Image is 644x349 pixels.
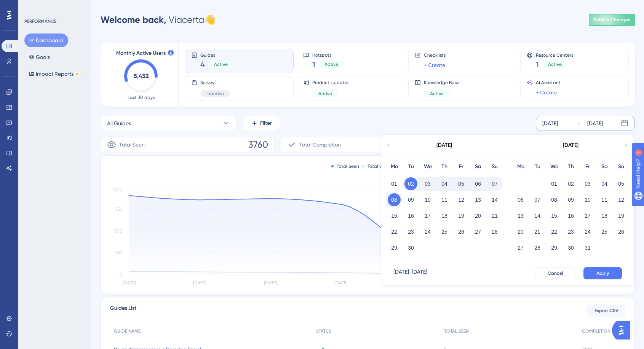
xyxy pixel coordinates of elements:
[424,80,459,86] span: Knowledge Base
[101,116,236,131] button: All Guides
[115,207,123,212] tspan: 750
[529,162,546,171] div: Tu
[438,177,451,190] button: 04
[438,225,451,238] button: 25
[589,14,635,26] button: Publish Changes
[583,267,622,279] button: Apply
[581,225,594,238] button: 24
[424,61,445,70] a: + Create
[388,177,401,190] button: 01
[546,162,563,171] div: We
[200,59,205,70] span: 4
[488,225,501,238] button: 28
[404,209,417,222] button: 16
[110,304,136,317] span: Guides List
[598,193,611,206] button: 11
[471,193,484,206] button: 13
[563,141,578,150] div: [DATE]
[548,177,561,190] button: 01
[101,14,166,25] span: Welcome back,
[248,139,268,151] span: 3760
[531,209,544,222] button: 14
[101,14,216,26] div: Viacerta 👋
[564,225,577,238] button: 23
[316,328,331,334] span: STATUS
[424,52,446,58] span: Checklists
[581,209,594,222] button: 17
[318,91,332,97] span: Active
[548,241,561,254] button: 29
[324,61,338,67] span: Active
[596,270,609,276] span: Apply
[564,193,577,206] button: 09
[206,91,224,97] span: Inactive
[581,241,594,254] button: 31
[579,162,596,171] div: Fr
[430,91,444,97] span: Active
[112,187,123,192] tspan: 1000
[388,209,401,222] button: 15
[421,193,434,206] button: 10
[471,225,484,238] button: 27
[115,250,123,255] tspan: 250
[455,177,468,190] button: 05
[438,209,451,222] button: 18
[388,241,401,254] button: 29
[403,162,419,171] div: Tu
[24,33,68,47] button: Dashboard
[564,241,577,254] button: 30
[488,193,501,206] button: 14
[615,209,628,222] button: 19
[598,209,611,222] button: 18
[393,267,427,279] div: [DATE] - [DATE]
[536,80,561,86] span: AI Assistant
[53,4,55,10] div: 1
[596,162,613,171] div: Sa
[548,193,561,206] button: 08
[114,328,141,334] span: GUIDE NAME
[542,119,558,128] div: [DATE]
[488,209,501,222] button: 21
[404,193,417,206] button: 09
[312,52,344,57] span: Hotspots
[214,61,228,67] span: Active
[594,308,618,314] span: Export CSV
[455,193,468,206] button: 12
[260,119,272,128] span: Filter
[471,209,484,222] button: 20
[615,225,628,238] button: 26
[200,80,230,86] span: Surveys
[587,304,625,317] button: Export CSV
[123,280,136,285] tspan: [DATE]
[514,241,527,254] button: 27
[536,88,557,97] a: + Create
[388,193,401,206] button: 08
[613,162,630,171] div: Su
[531,241,544,254] button: 28
[404,177,417,190] button: 02
[242,116,280,131] button: Filter
[564,177,577,190] button: 02
[531,193,544,206] button: 07
[193,280,206,285] tspan: [DATE]
[419,162,436,171] div: We
[75,72,82,76] div: BETA
[548,270,563,276] span: Cancel
[598,225,611,238] button: 25
[548,61,562,67] span: Active
[512,162,529,171] div: Mo
[404,241,417,254] button: 30
[615,193,628,206] button: 12
[24,50,54,64] button: Goals
[582,328,622,334] span: COMPLETION RATE
[471,177,484,190] button: 06
[453,162,470,171] div: Fr
[114,228,123,234] tspan: 500
[514,225,527,238] button: 20
[587,119,603,128] div: [DATE]
[24,18,56,24] div: PERFORMANCE
[386,162,403,171] div: Mo
[536,52,573,57] span: Resource Centers
[548,225,561,238] button: 22
[514,209,527,222] button: 13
